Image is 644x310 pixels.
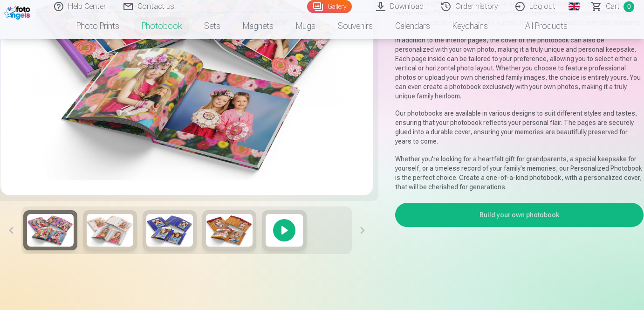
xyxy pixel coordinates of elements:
[623,1,634,12] span: 0
[327,13,384,39] a: Souvenirs
[395,35,644,101] p: In addition to the interior pages, the cover of the photobook can also be personalized with your ...
[4,4,33,20] img: /fa1
[395,154,644,192] p: Whether you're looking for a heartfelt gift for grandparents, a special keepsake for yourself, or...
[395,203,644,227] button: Build your own photobook
[606,1,620,12] span: Сart
[65,13,130,39] a: Photo prints
[130,13,193,39] a: Photobook
[285,13,327,39] a: Mugs
[193,13,232,39] a: Sets
[395,109,644,146] p: Our photobooks are available in various designs to suit different styles and tastes, ensuring tha...
[441,13,499,39] a: Keychains
[232,13,285,39] a: Magnets
[384,13,441,39] a: Calendars
[499,13,579,39] a: All products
